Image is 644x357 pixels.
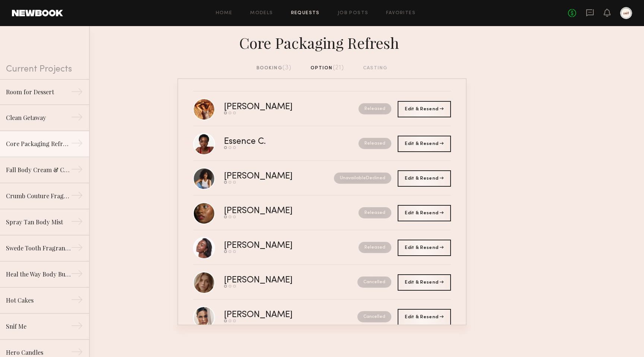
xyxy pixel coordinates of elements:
div: → [71,137,83,152]
span: Edit & Resend [405,176,443,181]
span: Edit & Resend [405,142,443,146]
a: [PERSON_NAME]Released [193,196,451,230]
div: Clean Getaway [6,113,71,122]
nb-request-status: Released [359,207,391,218]
div: → [71,215,83,230]
div: → [71,320,83,335]
a: [PERSON_NAME]Cancelled [193,300,451,334]
div: Snif Me [6,322,71,331]
div: → [71,189,83,204]
span: Edit & Resend [405,315,443,319]
div: → [71,163,83,178]
nb-request-status: Cancelled [357,277,391,288]
nb-request-status: Cancelled [357,311,391,322]
div: Hero Candles [6,348,71,357]
nb-request-status: Released [359,242,391,253]
div: [PERSON_NAME] [224,103,326,111]
div: Room for Dessert [6,88,71,97]
a: Home [216,11,233,16]
a: [PERSON_NAME]UnavailableDeclined [193,161,451,196]
div: [PERSON_NAME] [224,311,325,319]
span: Edit & Resend [405,280,443,285]
div: [PERSON_NAME] [224,172,313,181]
div: booking [256,64,292,72]
a: Requests [291,11,320,16]
div: [PERSON_NAME] [224,207,326,215]
a: [PERSON_NAME]Cancelled [193,265,451,300]
div: Fall Body Cream & Candle [6,165,71,174]
div: Spray Tan Body Mist [6,218,71,227]
a: [PERSON_NAME]Released [193,230,451,265]
div: [PERSON_NAME] [224,241,326,250]
a: [PERSON_NAME]Released [193,92,451,126]
div: Crumb Couture Fragrance [6,192,71,200]
div: → [71,111,83,126]
a: Job Posts [338,11,369,16]
div: Core Packaging Refresh [177,32,467,52]
div: → [71,294,83,309]
span: (3) [282,65,292,71]
div: → [71,86,83,101]
div: Swede Tooth Fragrance [6,244,71,253]
span: Edit & Resend [405,246,443,250]
div: Hot Cakes [6,296,71,305]
span: Edit & Resend [405,211,443,215]
nb-request-status: Unavailable Declined [334,173,391,184]
div: Essence C. [224,138,312,146]
div: [PERSON_NAME] [224,276,325,285]
div: → [71,268,83,282]
nb-request-status: Released [359,138,391,149]
a: Essence C.Released [193,126,451,161]
nb-request-status: Released [359,103,391,114]
div: Core Packaging Refresh [6,139,71,148]
div: Heal the Way Body Butter Balm [6,270,71,279]
span: Edit & Resend [405,107,443,111]
div: → [71,241,83,256]
a: Favorites [386,11,416,16]
a: Models [250,11,273,16]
